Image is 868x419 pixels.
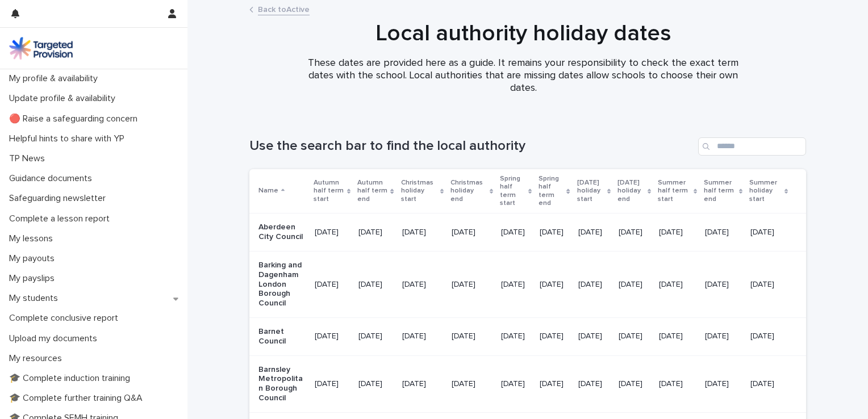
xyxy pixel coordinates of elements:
p: Barnet Council [258,327,306,346]
p: My resources [5,353,71,364]
p: Upload my documents [5,333,106,344]
p: [DATE] [705,280,741,290]
p: Summer half term start [658,177,691,206]
p: 🎓 Complete induction training [5,373,139,384]
p: Autumn half term end [357,177,387,206]
p: [DATE] [315,332,349,341]
p: [DATE] [659,379,696,389]
p: [DATE] [452,332,492,341]
p: [DATE] [402,379,443,389]
p: TP News [5,153,54,164]
p: Update profile & availability [5,93,124,104]
p: [DATE] [659,280,696,290]
p: My profile & availability [5,73,107,84]
p: [DATE] [619,379,650,389]
p: [DATE] [578,379,610,389]
p: 🎓 Complete further training Q&A [5,393,152,404]
p: Name [258,185,278,197]
p: [DATE] [501,379,531,389]
p: [DATE] [540,379,569,389]
p: Spring half term end [539,173,564,210]
p: Spring half term start [500,173,525,210]
h1: Use the search bar to find the local authority [249,138,694,154]
p: [DATE] [619,280,650,290]
p: [DATE] [750,332,788,341]
p: Christmas holiday start [401,177,437,206]
p: Autumn half term start [314,177,344,206]
p: Summer holiday start [749,177,782,206]
p: [DATE] [540,228,569,237]
p: [DATE] [750,228,788,237]
p: [DATE] [540,332,569,341]
p: [DATE] [402,228,443,237]
p: [DATE] [705,228,741,237]
p: [DATE] [619,332,650,341]
a: Back toActive [258,2,310,15]
tr: Aberdeen City Council[DATE][DATE][DATE][DATE][DATE][DATE][DATE][DATE][DATE][DATE][DATE] [249,213,806,252]
tr: Barking and Dagenham London Borough Council[DATE][DATE][DATE][DATE][DATE][DATE][DATE][DATE][DATE]... [249,251,806,317]
p: [DATE] [705,379,741,389]
p: My students [5,293,67,304]
p: Complete conclusive report [5,313,127,324]
p: Barnsley Metropolitan Borough Council [258,365,306,403]
p: [DATE] [315,228,349,237]
p: Summer half term end [704,177,736,206]
p: [DATE] [402,280,443,290]
p: [DATE] [315,379,349,389]
p: [DATE] [619,228,650,237]
p: [DATE] [750,280,788,290]
p: [DATE] [501,228,531,237]
p: Guidance documents [5,173,101,184]
p: [DATE] [358,379,393,389]
p: [DATE] [501,332,531,341]
p: Barking and Dagenham London Borough Council [258,261,306,308]
p: Helpful hints to share with YP [5,133,133,144]
p: [DATE] [659,228,696,237]
p: These dates are provided here as a guide. It remains your responsibility to check the exact term ... [296,57,750,94]
p: [DATE] [540,280,569,290]
p: [DATE] holiday end [617,177,645,206]
p: [DATE] [578,332,610,341]
p: Aberdeen City Council [258,223,306,242]
p: [DATE] [358,332,393,341]
p: [DATE] [402,332,443,341]
tr: Barnsley Metropolitan Borough Council[DATE][DATE][DATE][DATE][DATE][DATE][DATE][DATE][DATE][DATE]... [249,355,806,412]
p: Complete a lesson report [5,213,119,224]
p: [DATE] [578,228,610,237]
p: [DATE] holiday start [577,177,604,206]
p: [DATE] [452,280,492,290]
p: [DATE] [578,280,610,290]
p: My lessons [5,233,62,244]
p: [DATE] [358,228,393,237]
p: [DATE] [315,280,349,290]
p: My payouts [5,253,64,264]
p: [DATE] [452,379,492,389]
p: [DATE] [358,280,393,290]
p: [DATE] [452,228,492,237]
p: [DATE] [659,332,696,341]
p: [DATE] [750,379,788,389]
tr: Barnet Council[DATE][DATE][DATE][DATE][DATE][DATE][DATE][DATE][DATE][DATE][DATE] [249,317,806,355]
p: 🔴 Raise a safeguarding concern [5,114,147,124]
img: M5nRWzHhSzIhMunXDL62 [9,37,73,60]
p: Safeguarding newsletter [5,193,115,204]
p: My payslips [5,273,64,284]
p: [DATE] [705,332,741,341]
p: Christmas holiday end [450,177,487,206]
h1: Local authority holiday dates [245,20,802,47]
p: [DATE] [501,280,531,290]
input: Search [698,137,806,156]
